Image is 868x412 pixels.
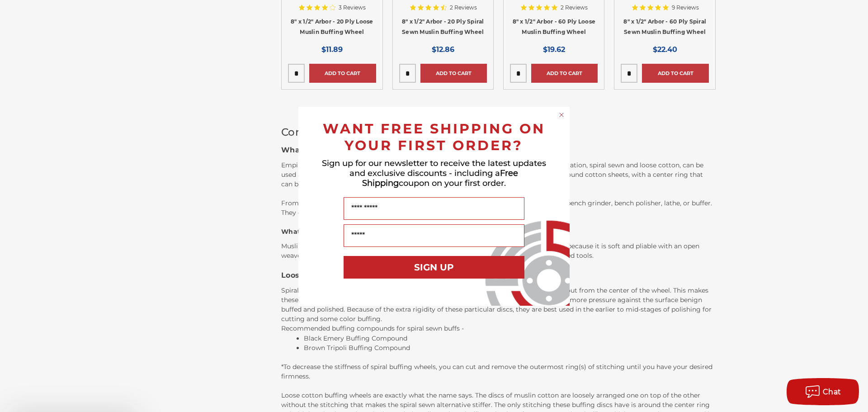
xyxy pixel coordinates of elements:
[362,168,519,188] span: Free Shipping
[344,256,524,279] button: SIGN UP
[323,120,545,154] span: WANT FREE SHIPPING ON YOUR FIRST ORDER?
[823,388,841,396] span: Chat
[557,110,566,119] button: Close dialog
[787,378,859,405] button: Chat
[322,158,546,188] span: Sign up for our newsletter to receive the latest updates and exclusive discounts - including a co...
